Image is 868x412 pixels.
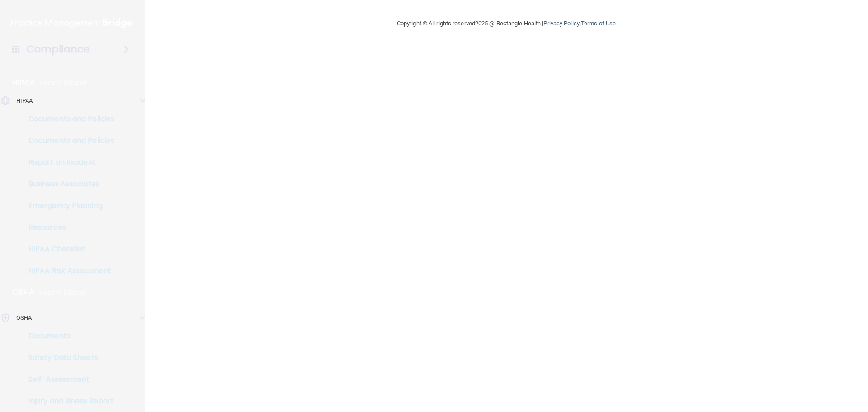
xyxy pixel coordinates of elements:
p: Documents and Policies [6,114,129,123]
p: Learn More! [40,77,88,88]
a: Terms of Use [581,20,616,27]
p: Safety Data Sheets [6,353,129,362]
p: HIPAA [16,95,33,106]
p: Documents [6,331,129,341]
p: Business Associates [6,180,129,189]
p: Resources [6,223,129,232]
p: OSHA [16,313,32,323]
p: Learn More! [39,287,87,298]
p: Report an Incident [6,158,129,167]
p: OSHA [12,287,35,298]
img: PMB logo [11,14,134,32]
p: Self-Assessment [6,375,129,384]
p: HIPAA Risk Assessment [6,266,129,275]
p: HIPAA Checklist [6,245,129,254]
p: Injury and Illness Report [6,397,129,406]
p: Documents and Policies [6,136,129,145]
p: HIPAA [12,77,35,88]
div: Copyright © All rights reserved 2025 @ Rectangle Health | | [341,9,671,38]
a: Privacy Policy [543,20,579,27]
h4: Compliance [27,43,90,56]
p: Emergency Planning [6,201,129,210]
